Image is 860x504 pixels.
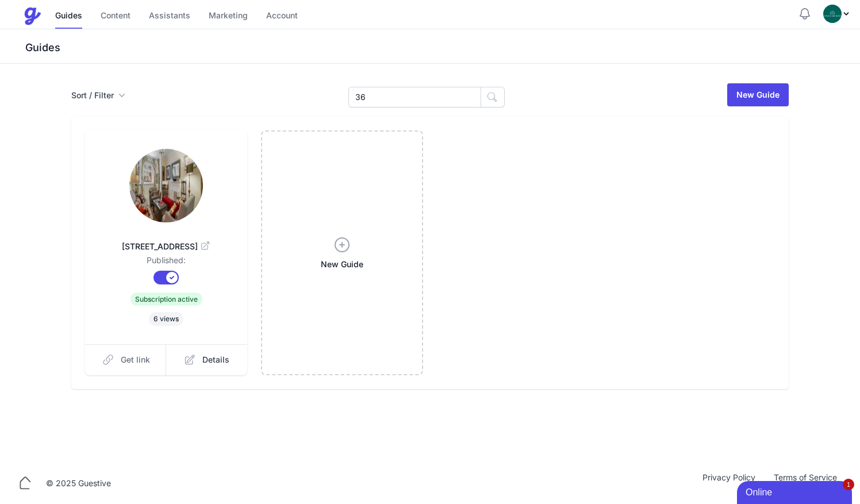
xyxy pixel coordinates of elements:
[202,354,229,366] span: Details
[46,478,111,489] div: © 2025 Guestive
[85,344,167,375] a: Get link
[166,344,247,375] a: Details
[261,130,423,375] a: New Guide
[823,5,851,23] div: Profile Menu
[130,293,202,306] span: Subscription active
[823,5,842,23] img: oovs19i4we9w73xo0bfpgswpi0cd
[71,90,125,101] button: Sort / Filter
[103,241,229,252] span: [STREET_ADDRESS]
[737,479,854,504] iframe: chat widget
[101,4,130,29] a: Content
[765,472,846,495] a: Terms of Service
[149,4,190,29] a: Assistants
[103,255,229,271] dd: Published:
[129,149,203,222] img: wfslqrm4yts2luwim8xed0a4pcy8
[348,87,481,107] input: Search Guides
[55,4,82,29] a: Guides
[321,259,363,270] span: New Guide
[209,4,248,29] a: Marketing
[121,354,150,366] span: Get link
[727,83,789,106] a: New Guide
[266,4,298,29] a: Account
[149,312,183,326] span: 6 views
[693,472,765,495] a: Privacy Policy
[798,7,812,21] button: Notifications
[103,227,229,255] a: [STREET_ADDRESS]
[23,7,41,25] img: Guestive Guides
[23,41,860,55] h3: Guides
